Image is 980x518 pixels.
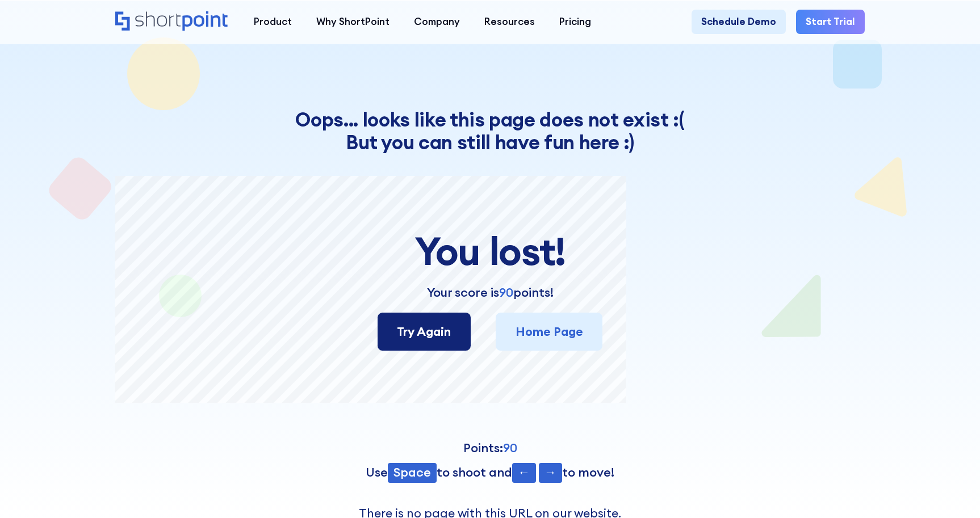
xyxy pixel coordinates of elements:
[503,440,517,456] span: 90
[254,15,292,30] div: Product
[115,11,229,33] a: Home
[427,283,554,301] p: Your score is points!
[539,463,563,483] span: →
[115,463,865,481] p: Use to shoot and to move!
[378,313,471,351] a: Try Again
[484,15,535,30] div: Resources
[304,10,401,34] a: Why ShortPoint
[115,439,865,457] p: Points:
[414,15,460,30] div: Company
[472,10,547,34] a: Resources
[796,10,865,34] a: Start Trial
[388,463,437,483] span: Space
[316,15,390,30] div: Why ShortPoint
[547,10,604,34] a: Pricing
[414,230,566,273] h3: You lost!
[692,10,786,34] a: Schedule Demo
[115,108,865,153] h4: Oops... looks like this page does not exist :( But you can still have fun here :)
[512,463,536,483] span: ←
[496,313,602,351] a: Home Page
[401,10,472,34] a: Company
[241,10,304,34] a: Product
[559,15,591,30] div: Pricing
[923,464,980,518] iframe: Chat Widget
[499,284,513,300] span: 90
